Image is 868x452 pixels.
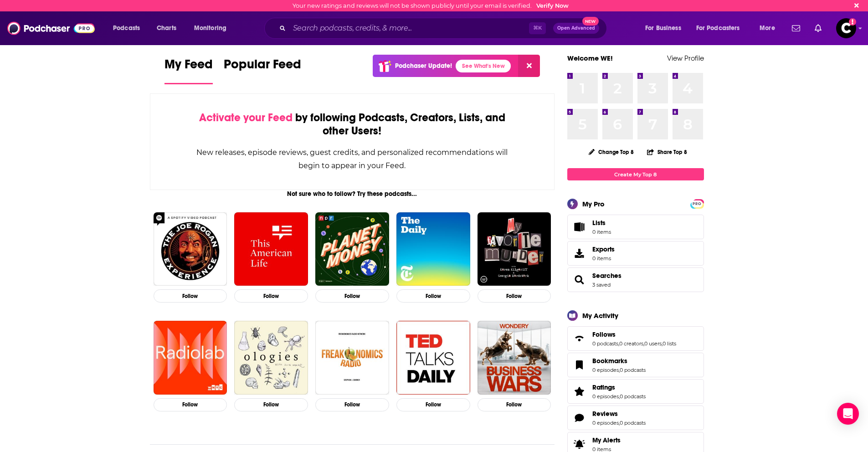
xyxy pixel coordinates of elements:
[836,18,856,38] span: Logged in as WE_Codeword
[395,62,452,70] p: Podchaser Update!
[836,18,856,38] img: User Profile
[788,21,804,36] a: Show notifications dropdown
[567,326,704,351] span: Follows
[570,247,589,260] span: Exports
[619,420,620,426] span: ,
[154,289,227,303] button: Follow
[570,221,589,233] span: Lists
[396,212,470,286] a: The Daily
[667,54,704,62] a: View Profile
[164,56,213,77] span: My Feed
[592,357,646,365] a: Bookmarks
[760,22,775,35] span: More
[583,146,640,158] button: Change Top 8
[592,436,621,444] span: My Alerts
[478,212,551,286] img: My Favorite Murder with Karen Kilgariff and Georgia Hardstark
[567,241,704,266] a: Exports
[154,212,227,286] img: The Joe Rogan Experience
[692,200,703,207] a: PRO
[570,332,589,345] a: Follows
[567,168,704,180] a: Create My Top 8
[567,215,704,239] a: Lists
[196,146,509,172] div: New releases, episode reviews, guest credits, and personalized recommendations will begin to appe...
[692,200,703,207] span: PRO
[592,367,619,373] a: 0 episodes
[396,289,470,303] button: Follow
[619,367,620,373] span: ,
[592,245,615,253] span: Exports
[224,56,301,77] span: Popular Feed
[592,340,618,347] a: 0 podcasts
[690,21,753,36] button: open menu
[113,22,140,35] span: Podcasts
[836,18,856,38] button: Show profile menu
[570,359,589,371] a: Bookmarks
[315,321,389,395] img: Freakonomics Radio
[107,21,152,36] button: open menu
[592,272,621,280] a: Searches
[663,340,676,347] a: 0 lists
[553,23,599,34] button: Open AdvancedNew
[620,420,646,426] a: 0 podcasts
[293,2,569,9] div: Your new ratings and reviews will not be shown publicly until your email is verified.
[396,321,470,395] img: TED Talks Daily
[157,22,176,35] span: Charts
[570,438,589,451] span: My Alerts
[154,398,227,411] button: Follow
[567,267,704,292] span: Searches
[643,340,644,347] span: ,
[811,21,825,36] a: Show notifications dropdown
[753,21,786,36] button: open menu
[196,111,509,138] div: by following Podcasts, Creators, Lists, and other Users!
[194,22,226,35] span: Monitoring
[567,379,704,404] span: Ratings
[570,411,589,424] a: Reviews
[478,289,551,303] button: Follow
[478,398,551,411] button: Follow
[567,353,704,377] span: Bookmarks
[570,273,589,286] a: Searches
[224,56,301,84] a: Popular Feed
[592,282,611,288] a: 3 saved
[164,56,213,84] a: My Feed
[567,54,613,62] a: Welcome WE!
[592,420,619,426] a: 0 episodes
[536,2,569,9] a: Verify Now
[696,22,740,35] span: For Podcasters
[618,340,619,347] span: ,
[567,406,704,430] span: Reviews
[234,212,308,286] img: This American Life
[849,18,856,26] svg: Email not verified
[592,255,615,262] span: 0 items
[234,289,308,303] button: Follow
[529,22,546,34] span: ⌘ K
[570,385,589,398] a: Ratings
[273,18,616,39] div: Search podcasts, credits, & more...
[315,289,389,303] button: Follow
[592,219,606,227] span: Lists
[619,340,643,347] a: 0 creators
[592,383,615,391] span: Ratings
[620,367,646,373] a: 0 podcasts
[837,403,859,425] div: Open Intercom Messenger
[647,143,688,161] button: Share Top 8
[592,410,618,418] span: Reviews
[592,330,616,339] span: Follows
[662,340,663,347] span: ,
[592,383,646,391] a: Ratings
[592,357,627,365] span: Bookmarks
[315,398,389,411] button: Follow
[620,393,646,400] a: 0 podcasts
[315,212,389,286] img: Planet Money
[154,321,227,395] img: Radiolab
[592,410,646,418] a: Reviews
[592,219,611,227] span: Lists
[645,22,681,35] span: For Business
